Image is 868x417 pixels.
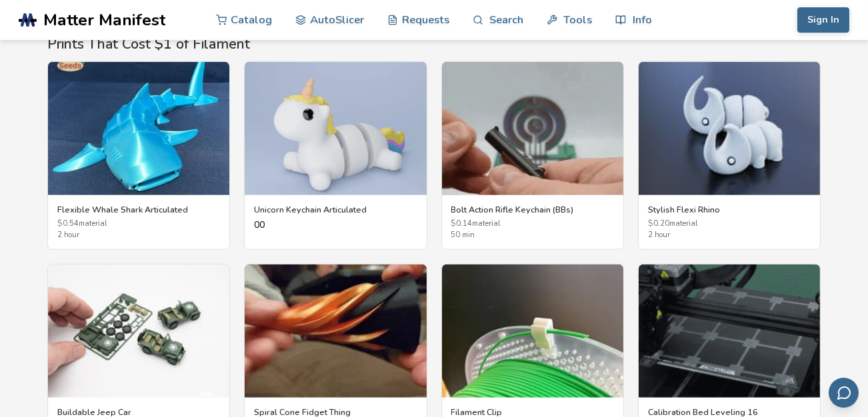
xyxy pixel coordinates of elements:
[245,62,426,195] img: Unicorn Keychain Articulated
[451,205,614,215] h3: Bolt Action Rifle Keychain (BBs)
[254,220,417,230] div: 0 0
[797,7,849,33] button: Sign In
[245,264,426,398] img: Spiral Cone Fidget Thing
[254,205,417,215] h3: Unicorn Keychain Articulated
[648,220,811,228] span: $ 0.20 material
[244,61,427,250] a: Unicorn Keychain ArticulatedUnicorn Keychain Articulated00
[57,220,220,228] span: $ 0.54 material
[648,205,811,215] h3: Stylish Flexi Rhino
[48,62,229,195] img: Flexible Whale Shark Articulated
[451,231,614,240] span: 50 min
[442,264,623,398] img: Filament Clip
[639,62,820,195] img: Stylish Flexi Rhino
[648,231,811,240] span: 2 hour
[47,61,230,250] a: Flexible Whale Shark ArticulatedFlexible Whale Shark Articulated$0.54material2 hour
[451,220,614,228] span: $ 0.14 material
[829,378,859,408] button: Send feedback via email
[638,61,821,250] a: Stylish Flexi RhinoStylish Flexi Rhino$0.20material2 hour
[57,231,220,240] span: 2 hour
[43,11,165,29] span: Matter Manifest
[48,264,229,398] img: Buildable Jeep Car
[57,205,220,215] h3: Flexible Whale Shark Articulated
[441,61,624,250] a: Bolt Action Rifle Keychain (BBs)Bolt Action Rifle Keychain (BBs)$0.14material50 min
[639,264,820,398] img: Calibration Bed Leveling 16
[442,62,623,195] img: Bolt Action Rifle Keychain (BBs)
[47,36,821,52] h2: Prints That Cost $1 of Filament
